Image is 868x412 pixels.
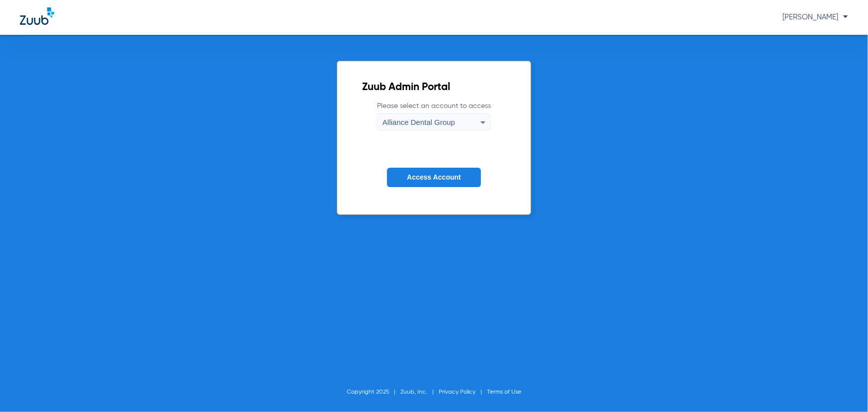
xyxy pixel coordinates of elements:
[347,387,400,397] li: Copyright 2025
[782,13,848,21] span: [PERSON_NAME]
[487,389,521,395] a: Terms of Use
[387,168,481,187] button: Access Account
[400,387,439,397] li: Zuub, Inc.
[362,83,506,93] h2: Zuub Admin Portal
[377,101,491,130] label: Please select an account to access
[407,173,461,181] span: Access Account
[439,389,476,395] a: Privacy Policy
[20,7,54,25] img: Zuub Logo
[383,118,455,126] span: Alliance Dental Group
